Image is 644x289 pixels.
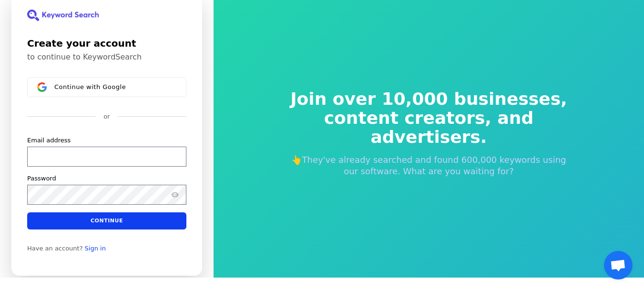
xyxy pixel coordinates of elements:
span: Have an account? [27,244,83,252]
h1: Create your account [27,36,186,50]
button: Sign in with GoogleContinue with Google [27,77,186,97]
a: Sign in [85,244,106,252]
span: content creators, and advertisers. [284,109,574,147]
span: Continue with Google [54,83,126,90]
img: KeywordSearch [27,10,99,21]
label: Email address [27,136,71,144]
button: Continue [27,212,186,229]
p: 👆They've already searched and found 600,000 keywords using our software. What are you waiting for? [284,154,574,177]
label: Password [27,174,56,182]
p: to continue to KeywordSearch [27,52,186,62]
a: Open chat [604,251,633,279]
button: Show password [169,189,181,200]
span: Join over 10,000 businesses, [284,90,574,109]
img: Sign in with Google [37,82,47,92]
p: or [103,112,110,121]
